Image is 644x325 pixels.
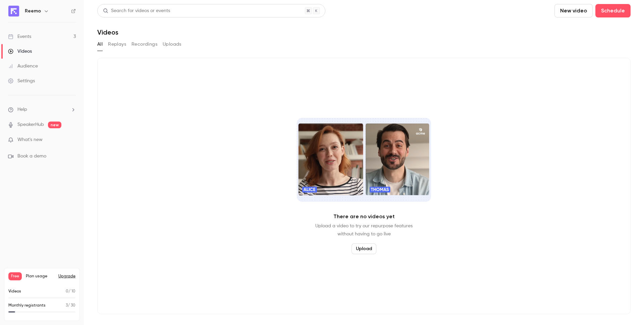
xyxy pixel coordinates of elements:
button: Schedule [595,4,631,17]
span: Help [17,106,27,113]
li: help-dropdown-opener [8,106,76,113]
p: Monthly registrants [8,303,46,309]
span: new [48,122,61,128]
section: Videos [97,4,631,321]
div: Settings [8,78,35,84]
span: Book a demo [17,153,46,160]
p: / 30 [66,303,75,309]
iframe: Noticeable Trigger [68,137,76,143]
button: All [97,39,103,50]
div: Audience [8,63,38,69]
h6: Reemo [25,8,41,14]
span: Free [8,272,22,280]
h1: Videos [97,28,118,36]
button: Upload [352,243,376,254]
button: Uploads [163,39,181,50]
p: Videos [8,288,21,294]
span: 0 [66,289,68,293]
button: Upgrade [58,274,75,279]
button: Replays [108,39,126,50]
div: Events [8,33,31,40]
span: 3 [66,304,68,308]
p: Upload a video to try our repurpose features without having to go live [315,222,413,238]
button: Recordings [131,39,157,50]
p: There are no videos yet [333,213,395,221]
button: New video [554,4,593,17]
div: Videos [8,48,32,55]
img: Reemo [8,6,19,16]
span: Plan usage [26,274,54,279]
div: Search for videos or events [103,7,170,14]
p: / 10 [66,288,75,294]
a: SpeakerHub [17,121,44,128]
span: What's new [17,136,43,143]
